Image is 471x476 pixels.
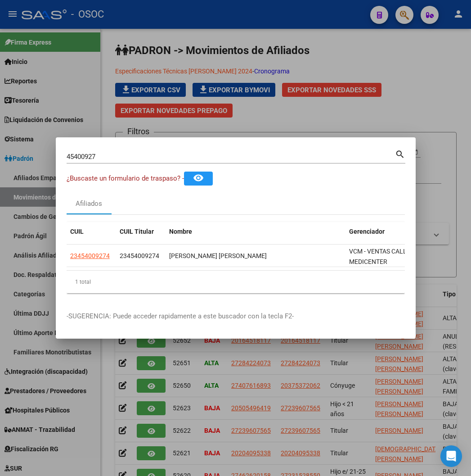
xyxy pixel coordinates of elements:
[67,311,405,322] p: -SUGERENCIA: Puede acceder rapidamente a este buscador con la tecla F2-
[67,271,405,293] div: 1 total
[120,228,154,235] span: CUIL Titular
[70,228,84,235] span: CUIL
[67,174,184,182] span: ¿Buscaste un formulario de traspaso? -
[193,172,204,183] mat-icon: remove_red_eye
[70,252,110,259] span: 23454009274
[169,251,342,261] div: [PERSON_NAME] [PERSON_NAME]
[345,222,413,241] datatable-header-cell: Gerenciador
[166,222,345,241] datatable-header-cell: Nombre
[67,222,116,241] datatable-header-cell: CUIL
[76,199,102,209] div: Afiliados
[349,228,385,235] span: Gerenciador
[440,445,462,467] div: Open Intercom Messenger
[169,228,192,235] span: Nombre
[395,148,405,159] mat-icon: search
[120,252,159,259] span: 23454009274
[349,248,407,265] span: VCM - VENTAS CALL MEDICENTER
[116,222,166,241] datatable-header-cell: CUIL Titular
